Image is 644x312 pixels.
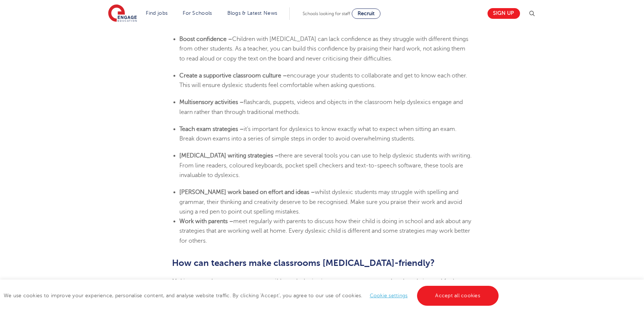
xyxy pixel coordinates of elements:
span: encourage your students to collaborate and get to know each other. This will ensure dyslexic stud... [179,72,467,89]
b: Multisensory activities – [179,99,244,105]
span: flashcards, puppets, videos and objects in the classroom help dyslexics engage and learn rather t... [179,99,463,115]
b: Work with parents – [179,218,233,225]
a: For Schools [183,10,212,16]
a: Accept all cookies [417,286,499,306]
a: Find jobs [146,10,168,16]
b: Boost confidence – [179,36,232,42]
span: Schools looking for staff [303,11,350,16]
a: Blogs & Latest News [227,10,278,16]
b: Teach exam strategies – [179,126,244,132]
span: there are several tools you can use to help dyslexic students with writing. From line readers, co... [179,152,472,178]
a: Sign up [488,8,520,19]
span: meet regularly with parents to discuss how their child is doing in school and ask about any strat... [179,218,471,244]
span: Making your classroom more accessible to dyslexics is a great way to ensure that they thrive and ... [172,278,454,294]
b: Create a supportive classroom culture – [179,72,287,79]
a: Recruit [352,8,380,19]
span: Recruit [358,11,375,16]
b: How can teachers make classrooms [MEDICAL_DATA]-friendly? [172,258,435,268]
b: [MEDICAL_DATA] writing strategies – [179,152,279,159]
span: it’s important for dyslexics to know exactly what to expect when sitting an exam. Break down exam... [179,126,457,142]
span: Children with [MEDICAL_DATA] can lack confidence as they struggle with different things from othe... [179,36,468,62]
span: whilst dyslexic students may struggle with spelling and grammar, their thinking and creativity de... [179,189,462,215]
a: Cookie settings [370,293,408,298]
b: [PERSON_NAME] work based on effort and ideas – [179,189,315,195]
span: We use cookies to improve your experience, personalise content, and analyse website traffic. By c... [4,293,500,298]
img: Engage Education [108,4,137,23]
